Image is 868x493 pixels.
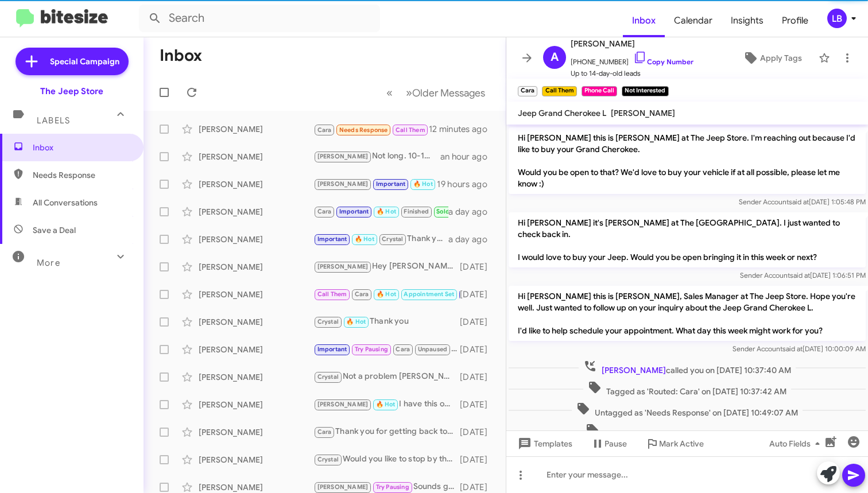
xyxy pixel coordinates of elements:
span: [PERSON_NAME] [317,153,369,160]
div: Hey [PERSON_NAME], This is [PERSON_NAME] lefthand sales manager at the jeep store. Hope you are w... [313,343,460,356]
span: All Conversations [33,197,98,208]
span: Labels [37,115,70,126]
a: Calendar [665,4,722,37]
span: Call Them [396,126,425,134]
div: [PERSON_NAME] [199,206,313,218]
span: Untagged as 'Needs Response' on [DATE] 10:49:07 AM [572,402,803,418]
span: Mark Active [659,433,704,454]
div: I have this one. It would have retail bonus cash for $2,250. Out price would be $44,480. LINK TO ... [313,398,460,411]
div: [PERSON_NAME] [199,178,313,190]
span: Try Pausing [376,483,409,491]
span: said at [789,197,809,206]
span: More [37,258,60,268]
button: Previous [379,81,400,104]
span: Apply Tags [760,48,802,68]
span: Cara [317,428,332,436]
nav: Page navigation example [380,81,492,104]
small: Cara [518,86,537,96]
a: Profile [773,4,817,37]
span: [PERSON_NAME] [317,401,369,408]
span: Call Them [317,290,347,298]
a: Insights [722,4,773,37]
div: [DATE] [460,316,497,328]
span: Sold [436,208,449,215]
div: Thank you for the update [PERSON_NAME] I really appreciate that. hope he feels better and when yo... [313,232,448,246]
span: 🔥 Hot [377,208,396,215]
button: Templates [506,433,582,454]
div: Thank you for getting back to me. Anything I can do to help move forward with a purchase? [313,425,460,438]
div: [DATE] [460,289,497,300]
div: Not a problem [PERSON_NAME] thank you for the update. Always happy to help! [313,370,460,383]
div: Hey [PERSON_NAME], just took a look in the system and based on the vin with the history and the c... [313,260,460,273]
input: Search [139,5,380,32]
span: said at [782,344,803,353]
div: [PERSON_NAME] [199,261,313,273]
span: [PHONE_NUMBER] [571,51,693,68]
span: Cara [396,346,410,353]
div: Inbound Call [313,122,429,136]
div: 👍 [313,205,448,218]
div: [DATE] [460,426,497,438]
button: Pause [582,433,636,454]
span: [PERSON_NAME] [602,365,666,375]
div: an hour ago [440,151,497,162]
div: [PERSON_NAME] [199,482,313,493]
span: Cara [355,290,369,298]
span: Important [317,346,347,353]
span: Save a Deal [33,224,76,236]
span: [PERSON_NAME] [571,37,693,51]
span: 🔥 Hot [377,290,396,298]
div: [PERSON_NAME] [199,454,313,465]
span: Older Messages [412,87,485,99]
p: Hi [PERSON_NAME] this is [PERSON_NAME] at The Jeep Store. I'm reaching out because I'd like to bu... [509,127,866,194]
span: [PERSON_NAME] [317,483,369,491]
span: Important [317,235,347,243]
span: Tagged as 'Routed: Cara' on [DATE] 10:37:42 AM [583,381,791,397]
span: said at [790,271,810,280]
span: Pause [604,433,627,454]
div: [DATE] [460,454,497,465]
span: 🔥 Hot [346,318,366,325]
a: Copy Number [633,57,693,66]
div: a day ago [448,234,497,245]
h1: Inbox [160,46,202,65]
div: [PERSON_NAME] [199,234,313,245]
span: Special Campaign [50,56,119,67]
small: Not Interested [622,86,668,96]
span: Jeep Grand Cherokee L [518,108,606,118]
span: Appointment Set [404,290,454,298]
span: Up to 14-day-old leads [571,68,693,79]
div: 19 hours ago [437,178,497,190]
div: [DATE] [460,399,497,410]
span: Cara [317,208,332,215]
div: Would you like to stop by this weekend to check it out [PERSON_NAME]? [313,453,460,466]
p: Hi [PERSON_NAME] it's [PERSON_NAME] at The [GEOGRAPHIC_DATA]. I just wanted to check back in. I w... [509,212,866,267]
span: Crystal [317,456,339,463]
span: Sender Account [DATE] 1:06:51 PM [740,271,866,280]
div: [DATE] [460,371,497,383]
span: Tagged as 'Not Interested' on [DATE] 10:50:03 AM [581,423,794,440]
div: [DATE] [460,482,497,493]
span: 🔥 Hot [376,401,396,408]
span: Sender Account [DATE] 1:05:48 PM [739,197,866,206]
div: [PERSON_NAME] [199,289,313,300]
span: Finished [404,208,429,215]
button: Apply Tags [731,48,813,68]
div: 👍 [313,288,460,301]
span: « [386,86,393,100]
small: Call Them [542,86,576,96]
p: Hi [PERSON_NAME] this is [PERSON_NAME], Sales Manager at The Jeep Store. Hope you're well. Just w... [509,286,866,341]
span: Crystal [382,235,403,243]
span: 🔥 Hot [413,180,433,188]
span: [PERSON_NAME] [611,108,675,118]
div: Not long. 10-15 minutes depending on how busy the showroom is at the time. [313,150,440,163]
span: Crystal [317,373,339,381]
div: The Jeep Store [40,86,103,97]
div: [DATE] [460,344,497,355]
div: [PERSON_NAME] [199,316,313,328]
div: [PERSON_NAME] [199,371,313,383]
span: Important [376,180,406,188]
a: Special Campaign [15,48,129,75]
button: Mark Active [636,433,713,454]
